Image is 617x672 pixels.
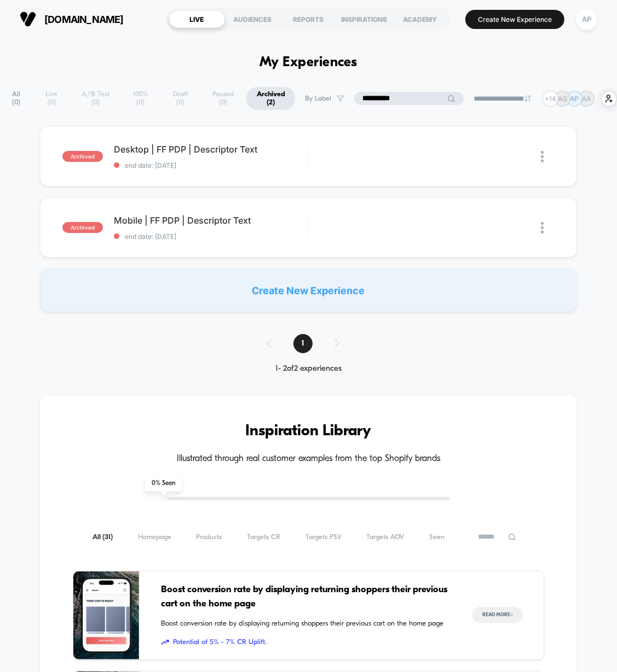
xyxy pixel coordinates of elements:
[367,533,405,541] span: Targets AOV
[543,91,558,107] div: + 14
[472,607,523,623] button: Read More>
[247,533,280,541] span: Targets CR
[138,533,171,541] span: Homepage
[44,14,124,25] span: [DOMAIN_NAME]
[573,8,601,31] button: AP
[62,151,103,162] span: archived
[558,95,567,103] p: AG
[114,144,308,155] span: Desktop | FF PDP | Descriptor Text
[161,583,450,611] span: Boost conversion rate by displaying returning shoppers their previous cart on the home page
[256,364,361,373] div: 1 - 2 of 2 experiences
[73,423,544,440] h3: Inspiration Library
[305,95,331,103] span: By Label
[541,151,544,162] img: close
[145,475,182,492] span: 0 % Seen
[16,10,127,28] button: [DOMAIN_NAME]
[62,222,103,233] span: archived
[393,10,448,28] div: ACADEMY
[114,215,308,226] span: Mobile | FF PDP | Descriptor Text
[465,10,564,29] button: Create New Experience
[281,10,337,28] div: REPORTS
[337,10,393,28] div: INSPIRATIONS
[293,334,313,353] span: 1
[541,222,544,233] img: close
[161,637,450,648] span: Potential of 5% - 7% CR Uplift.
[73,454,544,464] h4: Illustrated through real customer examples from the top Shopify brands
[161,618,450,629] span: Boost conversion rate by displaying returning shoppers their previous cart on the home page
[260,55,357,71] h1: My Experiences
[576,9,597,30] div: AP
[73,571,139,659] img: Boost conversion rate by displaying returning shoppers their previous cart on the home page
[114,232,308,241] span: end date: [DATE]
[305,533,342,541] span: Targets PSV
[102,534,113,541] span: ( 31 )
[570,95,579,103] p: AP
[225,10,281,28] div: AUDIENCES
[114,161,308,170] span: end date: [DATE]
[40,268,576,312] div: Create New Experience
[93,533,113,541] span: All
[20,11,36,27] img: Visually logo
[429,533,445,541] span: Seen
[196,533,222,541] span: Products
[524,95,531,102] img: end
[169,10,225,28] div: LIVE
[582,95,591,103] p: AA
[246,87,295,110] span: Archived ( 2 )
